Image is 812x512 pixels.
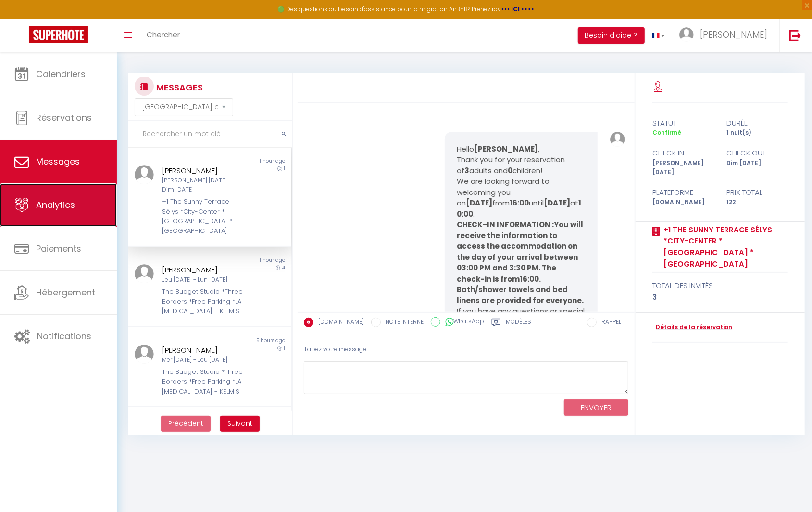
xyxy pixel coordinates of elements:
span: Suivant [227,419,252,428]
span: Paiements [36,243,81,255]
div: total des invités [652,280,787,292]
button: Previous [161,416,211,432]
span: Précédent [168,419,203,428]
b: 10:00 [457,198,581,219]
img: ... [135,264,154,283]
button: Besoin d'aide ? [578,27,645,44]
div: durée [720,117,794,129]
div: [PERSON_NAME] [162,165,244,177]
span: Calendriers [36,68,86,80]
button: ENVOYER [564,399,628,416]
b: CHECK-IN INFORMATION : [457,219,554,230]
b: [DATE] [466,198,492,208]
span: [PERSON_NAME] [700,28,767,40]
button: Next [220,416,260,432]
p: If you have any questions or special needs before your arrival, please do not hesitate to contact... [457,306,586,371]
div: [PERSON_NAME] [162,264,244,276]
label: WhatsApp [440,317,484,328]
div: [PERSON_NAME] [162,345,244,356]
div: The Budget Studio *Three Borders *Free Parking *LA [MEDICAL_DATA] - KELMIS [162,367,244,397]
input: Rechercher un mot clé [128,121,292,148]
div: [PERSON_NAME] [DATE] [646,159,720,177]
div: Prix total [720,187,794,198]
img: ... [135,165,154,184]
div: Plateforme [646,187,720,198]
div: Tapez votre message [304,338,628,361]
b: Bath/shower towels and bed linens are provided for everyone. [457,284,584,306]
img: ... [135,345,154,364]
a: >>> ICI <<<< [501,5,535,13]
div: [DOMAIN_NAME] [646,198,720,207]
img: ... [610,132,625,147]
div: +1 The Sunny Terrace Sélys *City-Center *[GEOGRAPHIC_DATA] *[GEOGRAPHIC_DATA] [162,197,244,236]
label: Modèles [506,318,531,330]
div: 3 [652,292,787,303]
span: 1 [284,345,285,352]
img: logout [789,29,801,41]
p: We are looking forward to welcoming you on from until at . [457,176,586,219]
img: ... [679,27,694,42]
label: RAPPEL [597,318,621,328]
span: Réservations [36,112,92,124]
b: 16:00 [520,274,539,284]
span: Notifications [37,330,91,342]
span: 1 [284,165,285,172]
img: Super Booking [29,26,88,43]
div: statut [646,117,720,129]
h3: MESSAGES [154,77,203,98]
label: NOTE INTERNE [381,318,424,328]
div: 1 hour ago [210,157,291,165]
b: 0 [508,166,512,176]
p: Hello , [457,144,586,155]
b: [DATE] [544,198,570,208]
div: Dim [DATE] [720,159,794,177]
div: The Budget Studio *Three Borders *Free Parking *LA [MEDICAL_DATA] - KELMIS [162,287,244,316]
strong: You will receive the information to access the accommodation on the day of your arrival between 0... [457,219,585,284]
b: [PERSON_NAME] [474,144,538,154]
a: Chercher [139,19,187,52]
div: 122 [720,198,794,207]
div: 1 nuit(s) [720,128,794,138]
div: Mer [DATE] - Jeu [DATE] [162,356,244,365]
span: 4 [282,264,285,271]
span: Chercher [147,29,180,39]
div: Jeu [DATE] - Lun [DATE] [162,275,244,284]
div: check out [720,147,794,159]
div: 1 hour ago [210,256,291,264]
b: 16:00 [510,198,529,208]
a: ... [PERSON_NAME] [672,19,779,52]
a: Détails de la réservation [652,323,732,332]
span: Confirmé [652,128,681,137]
div: check in [646,147,720,159]
span: Hébergement [36,286,95,298]
p: Thank you for your reservation of adults and children! [457,154,586,176]
b: 3 [464,166,469,176]
label: [DOMAIN_NAME] [313,318,364,328]
span: Messages [36,155,80,167]
a: +1 The Sunny Terrace Sélys *City-Center *[GEOGRAPHIC_DATA] *[GEOGRAPHIC_DATA] [660,224,787,269]
div: 5 hours ago [210,337,291,345]
div: [PERSON_NAME] [DATE] - Dim [DATE] [162,176,244,194]
span: Analytics [36,199,75,211]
